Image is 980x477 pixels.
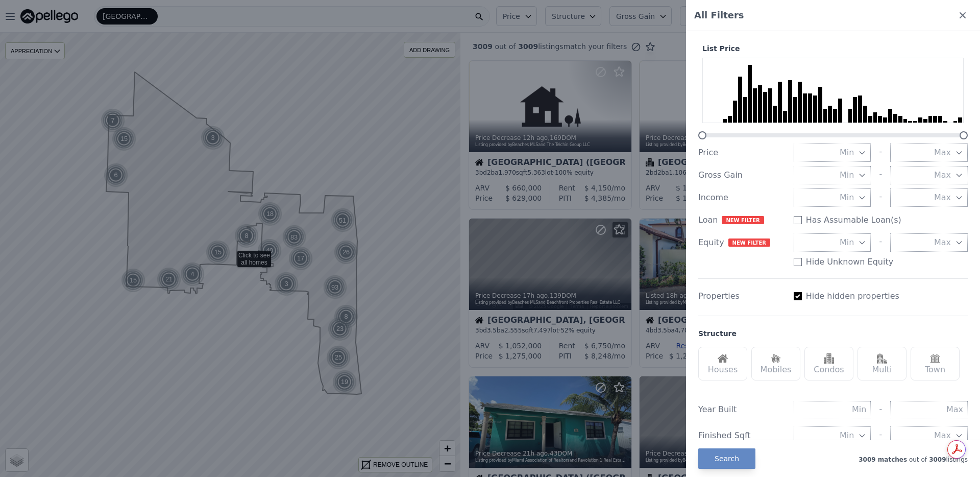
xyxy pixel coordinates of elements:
[859,456,907,463] span: 3009 matches
[879,233,882,252] div: -
[698,403,786,416] div: Year Built
[794,401,871,418] input: Min
[806,256,894,268] label: Hide Unknown Equity
[879,188,882,207] div: -
[698,448,755,469] button: Search
[879,144,882,162] div: -
[794,166,871,184] button: Min
[879,401,882,418] div: -
[840,169,854,181] span: Min
[879,166,882,184] div: -
[794,233,871,252] button: Min
[794,144,871,162] button: Min
[794,426,871,445] button: Min
[890,188,968,207] button: Max
[890,144,968,162] button: Max
[698,430,786,442] div: Finished Sqft
[890,233,968,252] button: Max
[890,401,968,418] input: Max
[698,147,786,159] div: Price
[806,290,899,302] label: Hide hidden properties
[877,353,887,364] img: Multi
[728,238,770,247] span: NEW FILTER
[698,214,786,226] div: Loan
[698,328,737,339] div: Structure
[771,353,781,364] img: Mobiles
[890,426,968,445] button: Max
[927,456,946,463] span: 3009
[934,192,951,204] span: Max
[934,236,951,249] span: Max
[698,43,968,54] div: List Price
[755,454,968,464] div: out of listings
[718,353,728,364] img: Houses
[930,353,940,364] img: Town
[840,147,854,159] span: Min
[804,347,853,380] div: Condos
[879,426,882,445] div: -
[806,214,901,226] label: Has Assumable Loan(s)
[840,236,854,249] span: Min
[840,192,854,204] span: Min
[698,347,747,380] div: Houses
[722,216,764,224] span: NEW FILTER
[934,430,951,442] span: Max
[694,8,744,22] span: All Filters
[794,188,871,207] button: Min
[934,169,951,181] span: Max
[698,192,786,204] div: Income
[698,290,786,302] div: Properties
[698,169,786,181] div: Gross Gain
[911,347,960,380] div: Town
[751,347,800,380] div: Mobiles
[698,236,786,249] div: Equity
[890,166,968,184] button: Max
[934,147,951,159] span: Max
[824,353,834,364] img: Condos
[857,347,906,380] div: Multi
[840,430,854,442] span: Min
